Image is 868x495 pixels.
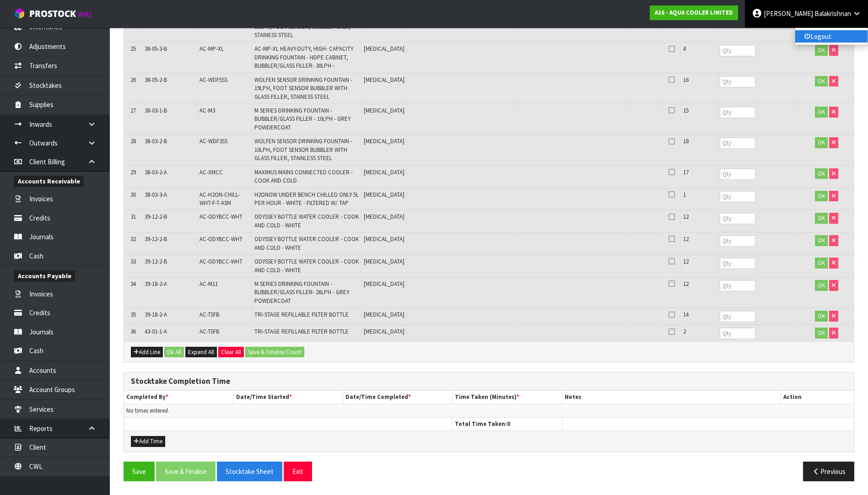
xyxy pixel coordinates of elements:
[815,45,828,56] button: OK
[364,168,404,176] span: [MEDICAL_DATA]
[199,311,219,318] span: AC-TSFB
[364,258,404,265] span: [MEDICAL_DATA]
[683,235,689,243] span: 12
[145,137,167,145] span: 38-03-2-B
[199,191,240,207] span: AC-H2ON-CHILL-WHT-F-T-ASM
[364,328,404,335] span: [MEDICAL_DATA]
[683,328,686,335] span: 2
[815,213,828,224] button: OK
[720,107,756,118] input: Qty
[720,328,756,339] input: Qty
[815,311,828,322] button: OK
[650,5,738,20] a: A16 - AQUA COOLER LIMITED
[254,311,349,318] span: TRI-STAGE REFILLABLE FILTER BOTTLE
[130,311,136,318] span: 35
[145,76,167,84] span: 38-05-2-B
[131,347,163,358] button: Add Line
[720,137,756,149] input: Qty
[78,10,92,19] small: WMS
[145,311,167,318] span: 39-18-2-A
[199,328,219,335] span: AC-TSFB
[815,137,828,148] button: OK
[245,347,304,358] button: Save & Finalise Count
[818,281,825,289] span: OK
[284,462,312,481] button: Exit
[818,329,825,337] span: OK
[364,280,404,288] span: [MEDICAL_DATA]
[130,45,136,53] span: 25
[720,45,756,56] input: Qty
[364,311,404,318] span: [MEDICAL_DATA]
[720,235,756,247] input: Qty
[145,213,167,221] span: 39-12-2-B
[199,45,224,53] span: AC-MP-XL
[818,77,825,85] span: OK
[720,76,756,87] input: Qty
[818,237,825,244] span: OK
[815,280,828,291] button: OK
[815,168,828,179] button: OK
[453,417,562,430] th: Total Time Taken:
[815,328,828,339] button: OK
[343,391,453,404] th: Date/Time Completed
[781,391,854,404] th: Action
[254,258,359,274] span: ODYSSEY BOTTLE WATER COOLER - COOK AND COLD - WHITE
[130,76,136,84] span: 26
[14,176,84,187] span: Accounts Receivable
[130,328,136,335] span: 36
[188,348,214,356] span: Expand All
[233,391,343,404] th: Date/Time Started
[818,139,825,146] span: OK
[130,137,136,145] span: 28
[720,258,756,269] input: Qty
[145,168,167,176] span: 38-03-2-A
[254,45,353,70] span: AC-MP-XL HEAVY-DUTY, HIGH- CAPACITY DRINKING FOUNTAIN - HDPE CABINET, BUBBLER/GLASS FILLER- 30LPH -
[124,462,155,481] button: Save
[130,280,136,288] span: 34
[145,235,167,243] span: 39-12-2-B
[254,168,353,184] span: MAXIMUS MAINS CONNECTED COOLER - COOK AND COLD
[818,108,825,116] span: OK
[254,328,349,335] span: TRI-STAGE REFILLABLE FILTER BOTTLE
[145,107,167,114] span: 38-03-1-B
[14,8,25,19] img: cube-alt.png
[818,259,825,267] span: OK
[720,280,756,291] input: Qty
[130,235,136,243] span: 32
[185,347,217,358] button: Expand All
[364,235,404,243] span: [MEDICAL_DATA]
[720,311,756,322] input: Qty
[254,235,359,251] span: ODYSSEY BOTTLE WATER COOLER - COOK AND COLD - WHITE
[683,280,689,288] span: 12
[453,391,562,404] th: Time Taken (Minutes)
[364,107,404,114] span: [MEDICAL_DATA]
[131,377,847,386] h3: Stocktake Completion Time
[818,192,825,200] span: OK
[720,191,756,202] input: Qty
[764,9,813,18] span: [PERSON_NAME]
[130,191,136,199] span: 30
[815,76,828,87] button: OK
[156,462,216,481] button: Save & Finalise
[218,347,244,358] button: Clear All
[145,45,167,53] span: 38-05-3-B
[683,191,686,199] span: 1
[815,107,828,118] button: OK
[130,213,136,221] span: 31
[364,45,404,53] span: [MEDICAL_DATA]
[818,312,825,320] span: OK
[364,191,404,199] span: [MEDICAL_DATA]
[720,168,756,180] input: Qty
[145,191,167,199] span: 38-03-3-A
[145,258,167,265] span: 39-12-2-B
[818,170,825,178] span: OK
[130,168,136,176] span: 29
[254,280,349,305] span: M SERIES DRINKING FOUNTAIN - BUBBLER/GLASS FILLER- 26LPH - GREY POWDERCOAT
[683,258,689,265] span: 12
[130,107,136,114] span: 27
[124,391,233,404] th: Completed By
[818,46,825,54] span: OK
[683,76,689,84] span: 16
[124,404,854,417] td: No times entered.
[683,168,689,176] span: 17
